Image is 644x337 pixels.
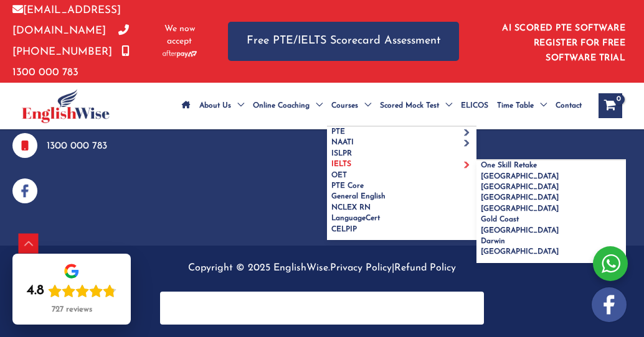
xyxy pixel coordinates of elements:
span: [GEOGRAPHIC_DATA] [481,205,559,213]
span: CELPIP [331,226,357,233]
a: Online CoachingMenu Toggle [249,84,327,127]
p: Copyright © 2025 EnglishWise. | [22,258,622,279]
span: NCLEX RN [331,204,371,211]
span: Darwin [481,238,505,245]
a: [GEOGRAPHIC_DATA] [476,182,626,193]
img: cropped-ew-logo [22,89,110,123]
span: Gold Coast [481,216,519,223]
a: [EMAIL_ADDRESS][DOMAIN_NAME] [12,5,121,36]
a: About UsMenu Toggle [195,84,249,127]
img: facebook-blue-icons.png [12,178,37,203]
span: Menu Toggle [358,84,371,127]
a: 1300 000 783 [12,47,130,78]
span: Menu Toggle [231,84,244,127]
span: OET [331,172,347,179]
span: [GEOGRAPHIC_DATA] [481,173,559,180]
a: CELPIP [327,224,476,240]
span: Contact [556,84,582,127]
span: Online Coaching [253,84,310,127]
span: One Skill Retake [481,162,537,169]
span: We now accept [163,23,197,48]
span: Courses [331,84,358,127]
div: 4.8 [27,282,44,300]
span: Menu Toggle [463,161,473,168]
span: [GEOGRAPHIC_DATA] [481,194,559,201]
span: NAATI [331,139,354,146]
a: ISLPR [327,149,476,159]
span: ELICOS [461,84,488,127]
a: NCLEX RN [327,203,476,213]
span: Menu Toggle [463,140,473,147]
a: [GEOGRAPHIC_DATA] [476,247,626,262]
div: Rating: 4.8 out of 5 [27,282,116,300]
a: [PHONE_NUMBER] [12,25,129,57]
span: About Us [199,84,231,127]
a: Gold Coast [476,215,626,225]
span: LanguageCert [331,215,380,222]
a: View Shopping Cart, empty [599,93,622,118]
nav: Site Navigation: Main Menu [178,84,586,127]
a: General English [327,192,476,202]
a: [GEOGRAPHIC_DATA] [476,193,626,203]
a: NAATIMenu Toggle [327,137,476,148]
aside: Header Widget 1 [484,14,632,69]
span: [GEOGRAPHIC_DATA] [481,183,559,191]
span: [GEOGRAPHIC_DATA] [481,227,559,234]
span: Menu Toggle [534,84,547,127]
a: Free PTE/IELTS Scorecard Assessment [228,22,459,61]
a: ELICOS [457,84,493,127]
a: [GEOGRAPHIC_DATA] [476,204,626,215]
span: [GEOGRAPHIC_DATA] [481,248,559,256]
a: AI SCORED PTE SOFTWARE REGISTER FOR FREE SOFTWARE TRIAL [502,24,625,63]
span: PTE [331,128,345,136]
img: white-facebook.png [592,287,627,322]
a: PTE Core [327,181,476,192]
span: Scored Mock Test [380,84,439,127]
a: 1300 000 783 [47,141,107,151]
span: ISLPR [331,150,352,157]
a: PTEMenu Toggle [327,127,476,137]
a: Darwin [476,236,626,247]
a: OET [327,170,476,181]
a: LanguageCert [327,213,476,224]
a: Refund Policy [394,263,456,273]
span: General English [331,193,386,200]
span: PTE Core [331,182,364,190]
img: Afterpay-Logo [163,50,197,57]
span: Menu Toggle [310,84,323,127]
span: Menu Toggle [463,129,473,136]
div: 727 reviews [52,305,92,315]
a: Time TableMenu Toggle [493,84,551,127]
a: CoursesMenu Toggle [327,84,376,127]
span: IELTS [331,160,351,168]
a: [GEOGRAPHIC_DATA] [476,226,626,236]
a: One Skill Retake [476,160,626,171]
span: Menu Toggle [439,84,452,127]
a: [GEOGRAPHIC_DATA] [476,172,626,182]
a: Contact [551,84,586,127]
a: Privacy Policy [330,263,392,273]
iframe: PayPal Message 2 [173,300,471,311]
span: Time Table [497,84,534,127]
a: IELTSMenu Toggle [327,159,476,170]
a: Scored Mock TestMenu Toggle [376,84,457,127]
